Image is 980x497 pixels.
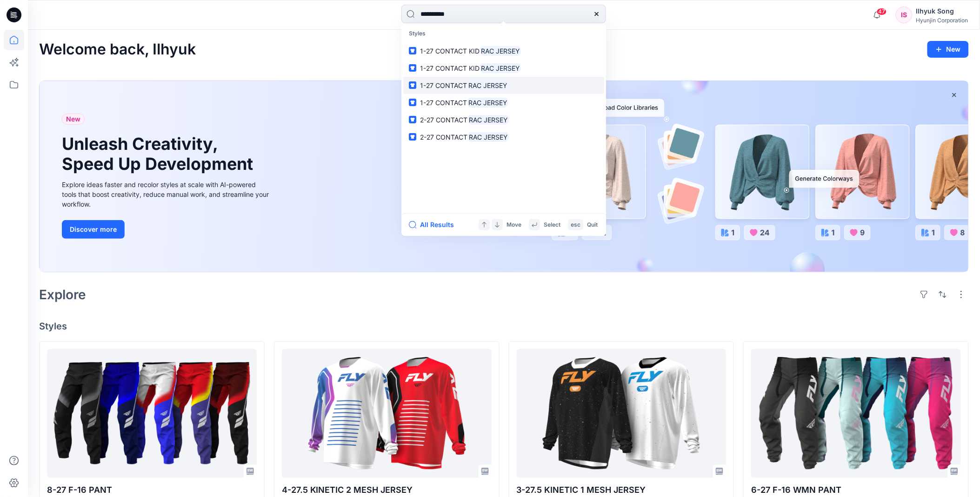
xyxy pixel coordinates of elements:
mark: RAC JERSEY [480,46,521,56]
a: 3-27.5 KINETIC 1 MESH JERSEY [517,349,727,478]
p: 4-27.5 KINETIC 2 MESH JERSEY [282,484,492,497]
span: New [66,114,80,125]
span: 2-27 CONTACT [420,133,467,141]
a: 4-27.5 KINETIC 2 MESH JERSEY [282,349,492,478]
button: New [927,41,969,58]
h4: Styles [39,321,969,332]
span: 1-27 CONTACT KID [420,64,480,72]
button: Discover more [62,220,125,239]
p: Styles [403,25,604,42]
span: 1-27 CONTACT [420,81,467,89]
mark: RAC JERSEY [467,132,509,142]
a: 2-27 CONTACTRAC JERSEY [403,111,604,128]
span: 47 [877,8,887,15]
h2: Welcome back, Ilhyuk [39,41,196,58]
a: 1-27 CONTACT KIDRAC JERSEY [403,60,604,77]
a: 8-27 F-16 PANT [47,349,257,478]
p: 8-27 F-16 PANT [47,484,257,497]
p: 3-27.5 KINETIC 1 MESH JERSEY [517,484,727,497]
a: 1-27 CONTACTRAC JERSEY [403,94,604,111]
mark: RAC JERSEY [480,63,521,74]
h2: Explore [39,287,86,302]
span: 1-27 CONTACT [420,99,467,107]
span: 1-27 CONTACT KID [420,47,480,55]
a: 6-27 F-16 WMN PANT [751,349,961,478]
p: Move [507,220,521,230]
span: 2-27 CONTACT [420,116,467,124]
p: 6-27 F-16 WMN PANT [751,484,961,497]
button: All Results [409,219,460,230]
div: IS [896,7,913,23]
p: Quit [587,220,598,230]
a: 1-27 CONTACT KIDRAC JERSEY [403,42,604,60]
div: Explore ideas faster and recolor styles at scale with AI-powered tools that boost creativity, red... [62,180,271,209]
mark: RAC JERSEY [467,114,509,125]
mark: RAC JERSEY [467,80,508,91]
div: Ilhyuk Song [916,6,968,17]
a: Discover more [62,220,271,239]
mark: RAC JERSEY [467,97,508,108]
p: esc [571,220,580,230]
a: 2-27 CONTACTRAC JERSEY [403,128,604,146]
div: Hyunjin Corporation [916,17,968,24]
a: 1-27 CONTACTRAC JERSEY [403,77,604,94]
p: Select [544,220,560,230]
h1: Unleash Creativity, Speed Up Development [62,134,257,174]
